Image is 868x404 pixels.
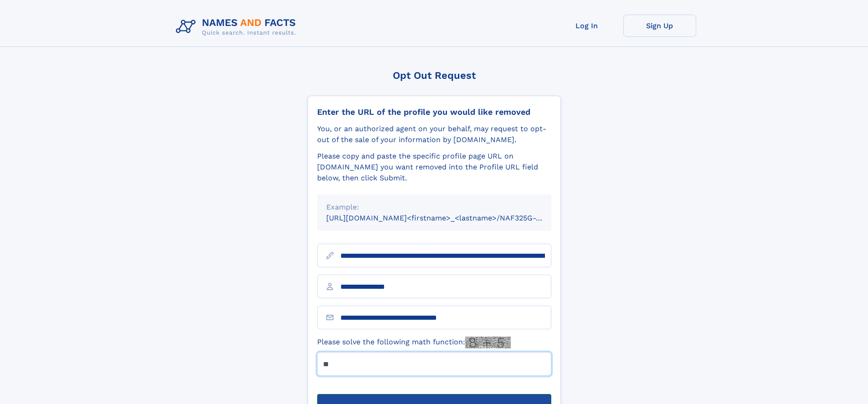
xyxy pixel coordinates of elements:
[308,70,561,81] div: Opt Out Request
[326,202,542,213] div: Example:
[623,15,696,37] a: Sign Up
[317,123,551,145] div: You, or an authorized agent on your behalf, may request to opt-out of the sale of your informatio...
[317,107,551,117] div: Enter the URL of the profile you would like removed
[317,151,551,184] div: Please copy and paste the specific profile page URL on [DOMAIN_NAME] you want removed into the Pr...
[550,15,623,37] a: Log In
[172,15,303,39] img: Logo Names and Facts
[326,214,569,222] small: [URL][DOMAIN_NAME]<firstname>_<lastname>/NAF325G-xxxxxxxx
[317,337,511,348] label: Please solve the following math function:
